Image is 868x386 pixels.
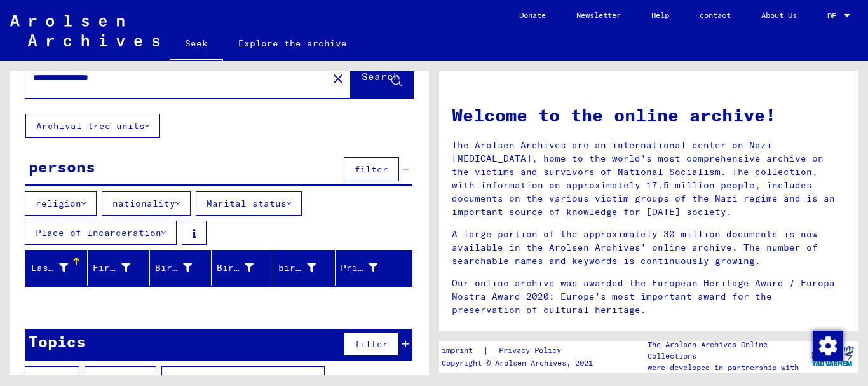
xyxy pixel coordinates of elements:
mat-header-cell: First name [88,250,149,286]
font: Help [651,10,669,20]
button: nationality [102,191,191,216]
a: imprint [442,344,483,357]
font: Place of Incarceration [36,227,161,238]
font: filter [355,163,388,175]
font: filter [355,338,388,350]
font: imprint [442,345,473,355]
font: Copyright © Arolsen Archives, 2021 [442,358,593,368]
img: Arolsen_neg.svg [10,15,159,46]
font: Donate [519,10,546,20]
font: Last name [31,262,83,273]
a: Seek [170,28,223,61]
img: Change consent [813,331,843,361]
div: First name [93,258,149,278]
font: birth date [278,262,336,273]
font: were developed in partnership with [648,362,799,372]
mat-header-cell: Birth [212,250,273,286]
mat-header-cell: Last name [26,250,88,286]
img: yv_logo.png [809,340,857,372]
font: Physical characteristics [172,373,309,384]
font: About Us [761,10,797,20]
mat-header-cell: Birth name [150,250,212,286]
a: Privacy Policy [489,344,576,357]
font: | [483,345,489,356]
button: Marital status [196,191,302,216]
button: Archival tree units [25,114,160,138]
font: Marital status [207,198,287,209]
font: nationality [112,198,175,209]
mat-header-cell: Prisoner # [336,250,412,286]
div: Last name [31,258,87,278]
font: Welcome to the online archive! [452,104,776,126]
div: Birth [217,258,273,278]
font: Our online archive was awarded the European Heritage Award / Europa Nostra Award 2020: Europe's m... [452,277,835,315]
button: filter [344,157,399,181]
button: Clear [325,65,351,91]
mat-icon: close [330,71,346,86]
font: Explore the archive [238,38,347,49]
div: birth date [278,258,334,278]
font: contact [700,10,731,20]
font: Newsletter [576,10,621,20]
font: religion [36,198,81,209]
button: Search [351,59,413,98]
font: Archival tree units [36,120,145,132]
font: Language [95,373,141,384]
font: Birth name [155,262,212,273]
font: Search [362,70,400,83]
a: Explore the archive [223,28,362,59]
font: Seek [185,38,208,49]
div: Birth name [155,258,211,278]
font: A large portion of the approximately 30 million documents is now available in the Arolsen Archive... [452,228,818,266]
button: filter [344,332,399,356]
font: persons [29,157,95,176]
font: Privacy Policy [499,345,561,355]
font: DE [827,11,836,20]
font: Birth [217,262,245,273]
font: Index [36,373,64,384]
mat-header-cell: birth date [273,250,335,286]
font: The Arolsen Archives are an international center on Nazi [MEDICAL_DATA], home to the world's most... [452,139,835,217]
div: Prisoner # [341,258,397,278]
font: Topics [29,332,86,351]
button: religion [25,191,97,216]
font: Prisoner # [341,262,398,273]
font: First name [93,262,150,273]
button: Place of Incarceration [25,221,177,245]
